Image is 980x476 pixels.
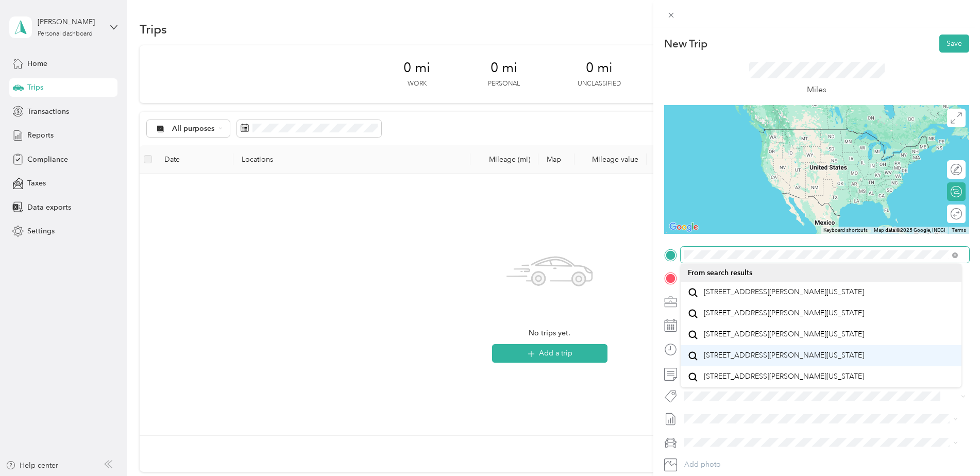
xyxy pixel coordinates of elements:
[667,220,701,234] a: Open this area in Google Maps (opens a new window)
[667,220,701,234] img: Google
[664,37,707,51] p: New Trip
[874,227,945,233] span: Map data ©2025 Google, INEGI
[704,351,864,360] span: [STREET_ADDRESS][PERSON_NAME][US_STATE]
[704,330,864,339] span: [STREET_ADDRESS][PERSON_NAME][US_STATE]
[823,227,868,234] button: Keyboard shortcuts
[704,287,864,297] span: [STREET_ADDRESS][PERSON_NAME][US_STATE]
[807,83,826,96] p: Miles
[688,268,752,277] span: From search results
[939,35,969,53] button: Save
[922,418,980,476] iframe: Everlance-gr Chat Button Frame
[704,372,864,381] span: [STREET_ADDRESS][PERSON_NAME][US_STATE]
[704,309,864,318] span: [STREET_ADDRESS][PERSON_NAME][US_STATE]
[681,457,969,472] button: Add photo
